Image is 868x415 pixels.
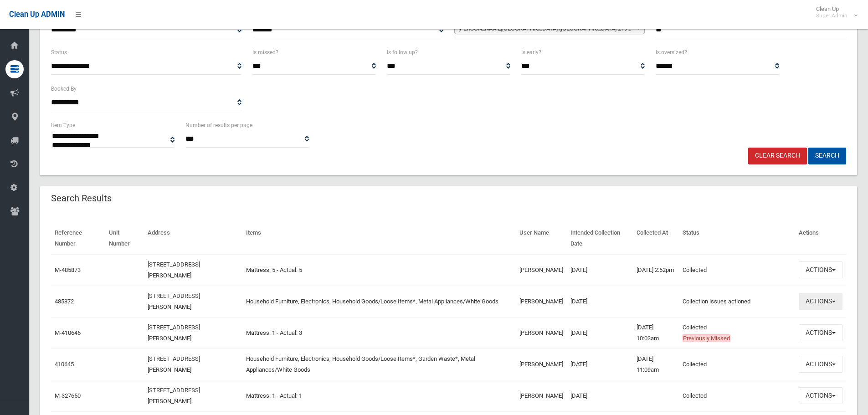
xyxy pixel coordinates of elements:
[656,47,687,57] label: Is oversized?
[148,261,200,279] a: [STREET_ADDRESS][PERSON_NAME]
[516,380,567,411] td: [PERSON_NAME]
[679,286,795,317] td: Collection issues actioned
[799,356,842,373] button: Actions
[148,324,200,342] a: [STREET_ADDRESS][PERSON_NAME]
[799,387,842,404] button: Actions
[567,223,633,254] th: Intended Collection Date
[812,5,857,19] span: Clean Up
[567,380,633,411] td: [DATE]
[799,324,842,341] button: Actions
[55,329,81,336] a: M-410646
[51,223,105,254] th: Reference Number
[144,223,242,254] th: Address
[51,84,77,94] label: Booked By
[567,348,633,380] td: [DATE]
[185,120,252,130] label: Number of results per page
[242,223,516,254] th: Items
[242,317,516,348] td: Mattress: 1 - Actual: 3
[816,12,847,19] small: Super Admin
[242,286,516,317] td: Household Furniture, Electronics, Household Goods/Loose Items*, Metal Appliances/White Goods
[40,190,123,207] header: Search Results
[679,380,795,411] td: Collected
[55,392,81,399] a: M-327650
[148,292,200,310] a: [STREET_ADDRESS][PERSON_NAME]
[242,254,516,286] td: Mattress: 5 - Actual: 5
[799,293,842,310] button: Actions
[633,348,679,380] td: [DATE] 11:09am
[51,47,67,57] label: Status
[633,223,679,254] th: Collected At
[516,223,567,254] th: User Name
[242,348,516,380] td: Household Furniture, Electronics, Household Goods/Loose Items*, Garden Waste*, Metal Appliances/W...
[55,361,74,368] a: 410645
[516,317,567,348] td: [PERSON_NAME]
[51,120,75,130] label: Item Type
[242,380,516,411] td: Mattress: 1 - Actual: 1
[148,387,200,405] a: [STREET_ADDRESS][PERSON_NAME]
[567,286,633,317] td: [DATE]
[252,47,278,57] label: Is missed?
[679,317,795,348] td: Collected
[633,317,679,348] td: [DATE] 10:03am
[808,148,846,164] button: Search
[9,10,65,19] span: Clean Up ADMIN
[679,348,795,380] td: Collected
[679,254,795,286] td: Collected
[567,317,633,348] td: [DATE]
[683,334,730,342] span: Previously Missed
[567,254,633,286] td: [DATE]
[748,148,807,164] a: Clear Search
[521,47,541,57] label: Is early?
[55,266,81,273] a: M-485873
[679,223,795,254] th: Status
[633,254,679,286] td: [DATE] 2:52pm
[799,261,842,278] button: Actions
[516,254,567,286] td: [PERSON_NAME]
[795,223,846,254] th: Actions
[55,298,74,305] a: 485872
[516,286,567,317] td: [PERSON_NAME]
[516,348,567,380] td: [PERSON_NAME]
[387,47,418,57] label: Is follow up?
[105,223,144,254] th: Unit Number
[148,355,200,373] a: [STREET_ADDRESS][PERSON_NAME]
